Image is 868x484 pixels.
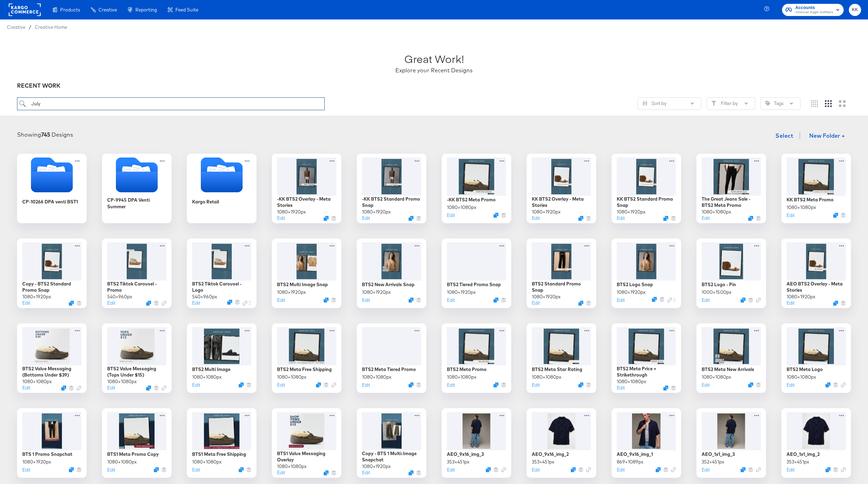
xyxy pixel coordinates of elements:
div: BTS2 Logo Snap1080×1920pxEditDuplicateLink 2 [611,239,681,308]
div: 352 × 451 px [702,459,724,465]
div: Explore your Recent Designs [395,66,473,74]
svg: Duplicate [748,382,753,387]
svg: Sliders [642,101,647,106]
button: Edit [787,300,795,306]
svg: Link [667,298,672,302]
svg: Large grid [839,100,846,107]
div: 1080 × 1080 px [447,204,476,211]
div: 1080 × 1080 px [702,374,731,380]
svg: Duplicate [833,213,838,218]
button: Edit [22,467,30,473]
div: 1080 × 1920 px [617,289,646,296]
button: TagTags [760,97,800,110]
button: Duplicate [826,382,830,387]
button: Edit [277,215,285,221]
div: BTS2 Logo - Pin [702,281,736,288]
div: CP-10266 DPA venti BST1 [17,154,87,223]
button: Duplicate [409,298,413,302]
div: 2 [667,297,676,304]
div: BTS2 Tiered Promo Snap [447,281,501,288]
svg: Duplicate [61,386,66,390]
div: -KK BTS2 Overlay - Meta Stories [277,196,336,209]
button: Edit [447,212,455,219]
button: Edit [532,382,540,388]
svg: Duplicate [741,467,745,472]
span: Accounts [795,4,833,11]
button: Duplicate [826,467,830,472]
svg: Duplicate [494,298,498,302]
span: Creative [98,7,117,13]
button: Duplicate [316,382,321,387]
svg: Duplicate [324,298,329,302]
div: Showing Designs [17,131,73,139]
span: Feed Suite [175,7,198,13]
svg: Duplicate [663,386,668,390]
div: The Great Jeans Sale - BTS2 Meta Promo1080×1080pxEditDuplicate [696,154,766,223]
svg: Tag [765,101,770,106]
button: Edit [447,297,455,304]
div: 869 × 1089 px [617,459,644,465]
div: KK BTS2 Standard Promo Snap [617,196,676,209]
div: 1080 × 1920 px [277,289,306,296]
button: Duplicate [69,467,74,472]
button: Edit [362,469,370,476]
div: BTS2 Meta Tiered Promo1080×1080pxEditDuplicate [357,323,426,393]
div: 1080 × 1920 px [22,459,51,465]
svg: Duplicate [146,386,151,390]
svg: Duplicate [578,301,583,306]
svg: Duplicate [239,467,244,472]
button: Edit [532,215,540,221]
div: BTS1 Value Messaging Overlay1080×1080pxEditDuplicate [272,408,341,478]
svg: Duplicate [227,300,232,305]
svg: Duplicate [833,301,838,306]
div: 1080 × 1920 px [787,293,815,300]
button: Edit [532,300,540,306]
div: BTS1 Meta Promo Copy1080×1080pxEditDuplicate [102,408,172,478]
button: Edit [702,215,710,221]
div: BTS2 Standard Promo Snap [532,281,591,293]
div: -KK BTS2 Standard Promo Snap1080×1920pxEditDuplicate [357,154,426,223]
svg: Link [756,467,761,472]
svg: Folder [102,158,172,192]
button: Edit [787,212,795,219]
button: AccountsAmerican Eagle Outfitters [782,4,844,16]
svg: Link [331,382,336,387]
div: 1080 × 1080 px [277,374,307,380]
svg: Duplicate [578,216,583,221]
div: 1080 × 1080 px [787,204,816,211]
div: 1080 × 1080 px [277,463,307,470]
div: 1080 × 1920 px [617,209,646,215]
button: Edit [362,215,370,221]
div: 353 × 451 px [532,459,554,465]
div: BTS2 Value Messaging (Bottoms Under $39)1080×1080pxEditDuplicate [17,323,87,393]
div: 1080 × 1080 px [702,209,731,215]
button: Duplicate [741,298,745,302]
div: AEO_9x16_img_2353×451pxEditDuplicate [527,408,596,478]
div: Kargo Retail [187,154,257,223]
div: BTS2 Meta Logo [787,366,823,373]
button: Edit [447,467,455,473]
div: BTS2 Value Messaging (Tops Under $15)1080×1080pxEditDuplicate [102,323,172,393]
svg: Link [77,386,81,390]
svg: Link [586,467,591,472]
div: BTS2 Multi Image [192,366,230,373]
div: 540 × 960 px [192,293,217,300]
div: 1080 × 1920 px [362,463,391,470]
div: BTS2 Meta Free Shipping [277,366,332,373]
button: Duplicate [409,382,413,387]
div: BTS2 Meta New Arrivals1080×1080pxEditDuplicate [696,323,766,393]
span: Creative [7,24,25,30]
button: Edit [277,469,285,476]
button: Edit [192,300,200,306]
div: BTS2 Standard Promo Snap1080×1920pxEditDuplicate [527,239,596,308]
svg: Duplicate [494,213,498,218]
div: 1080 × 1080 px [107,378,137,385]
span: Reporting [135,7,157,13]
div: BTS1 Meta Promo Copy [107,451,159,458]
div: BTS2 Value Messaging (Tops Under $15) [107,365,166,378]
div: 1080 × 1080 px [617,378,646,385]
input: Search for a design [17,97,325,110]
